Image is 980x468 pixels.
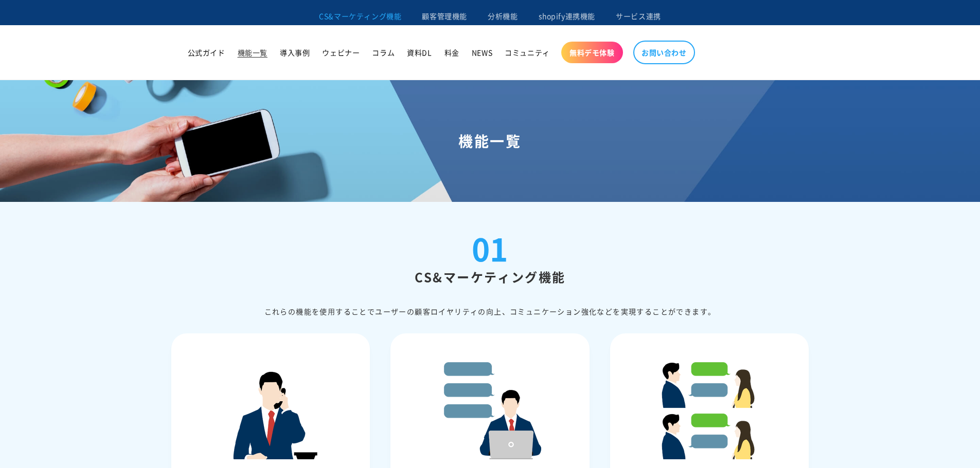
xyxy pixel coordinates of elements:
span: 資料DL [407,48,432,57]
img: ⾃動応答 [219,357,322,459]
h2: CS&マーケティング機能 [171,269,809,285]
span: 機能一覧 [238,48,268,57]
img: 定型⽂設定 [438,357,541,459]
h1: 機能一覧 [12,132,968,150]
a: コミュニティ [498,42,556,63]
a: 公式ガイド [182,42,231,63]
img: シナリオ設定 [658,357,761,459]
span: お問い合わせ [642,48,687,57]
span: NEWS [472,48,492,57]
a: NEWS [466,42,498,63]
div: 01 [472,233,508,264]
a: 無料デモ体験 [561,42,623,63]
span: 公式ガイド [188,48,225,57]
a: お問い合わせ [633,41,695,64]
span: コラム [372,48,395,57]
span: 導入事例 [280,48,310,57]
a: 機能一覧 [231,42,274,63]
span: コミュニティ [505,48,550,57]
a: ウェビナー [316,42,366,63]
a: コラム [366,42,401,63]
a: 導入事例 [274,42,316,63]
a: 資料DL [401,42,438,63]
span: ウェビナー [322,48,360,57]
span: 無料デモ体験 [569,48,615,57]
span: 料金 [444,48,459,57]
div: これらの機能を使⽤することでユーザーの顧客ロイヤリティの向上、コミュニケーション強化などを実現することができます。 [171,305,809,318]
a: 料金 [438,42,466,63]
